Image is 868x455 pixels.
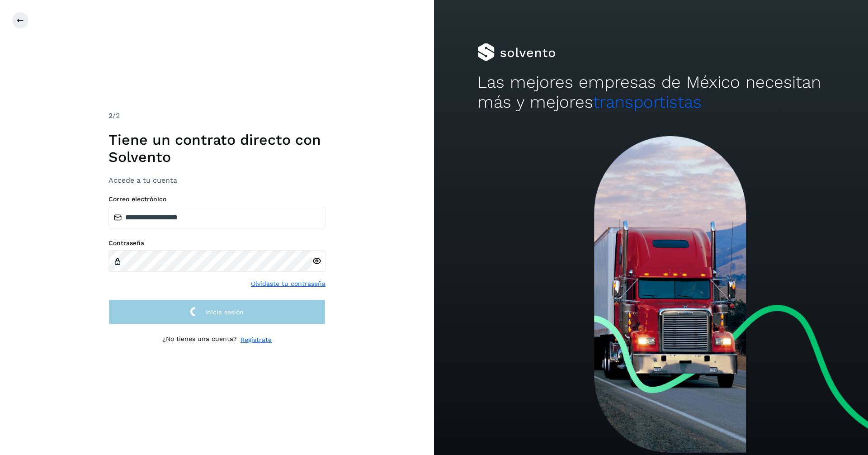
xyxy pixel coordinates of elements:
[477,72,825,113] h2: Las mejores empresas de México necesitan más y mejores
[108,111,113,120] span: 2
[108,110,325,121] div: /2
[108,176,325,185] h3: Accede a tu cuenta
[251,279,325,289] a: Olvidaste tu contraseña
[108,299,325,324] button: Inicia sesión
[108,131,325,166] h1: Tiene un contrato directo con Solvento
[593,92,702,112] span: transportistas
[205,309,244,315] span: Inicia sesión
[241,335,272,345] a: Regístrate
[108,195,325,203] label: Correo electrónico
[162,335,237,345] p: ¿No tienes una cuenta?
[108,239,325,247] label: Contraseña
